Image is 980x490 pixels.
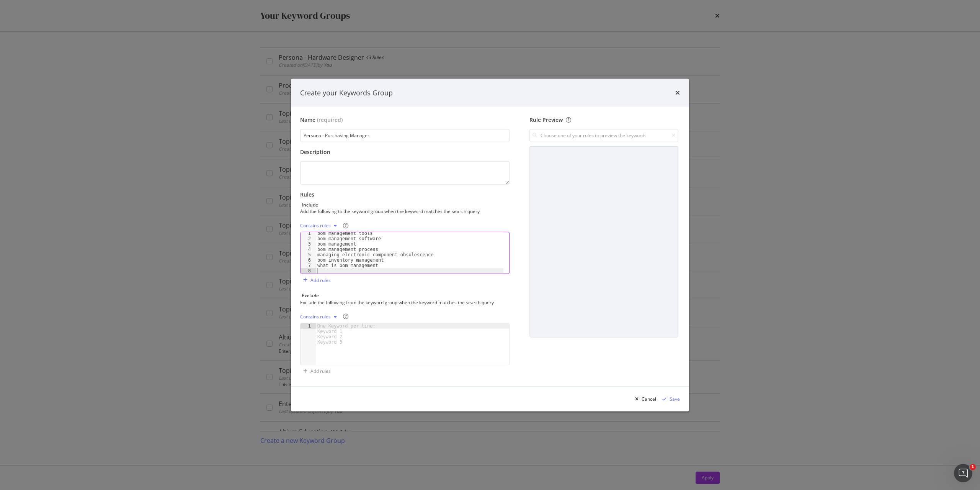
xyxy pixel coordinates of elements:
[301,263,316,268] div: 7
[642,396,656,402] div: Cancel
[300,274,331,286] button: Add rules
[301,231,316,236] div: 1
[301,241,316,247] div: 3
[301,323,316,329] div: 1
[317,116,343,124] span: (required)
[300,299,508,305] div: Exclude the following from the keyword group when the keyword matches the search query
[301,257,316,263] div: 6
[300,311,340,323] button: Contains rules
[300,191,510,198] div: Rules
[302,202,318,208] div: Include
[970,464,976,470] span: 1
[291,79,689,411] div: modal
[302,292,319,299] div: Exclude
[300,148,510,156] div: Description
[301,268,316,274] div: 8
[310,368,331,374] div: Add rules
[529,129,678,142] input: Choose one of your rules to preview the keywords
[632,393,656,405] button: Cancel
[300,129,510,142] input: Enter a name
[300,223,331,228] div: Contains rules
[675,88,680,98] div: times
[316,323,380,345] div: One Keyword per line: Keyword 1 Keyword 2 Keyword 3
[670,396,680,402] div: Save
[659,393,680,405] button: Save
[954,464,972,482] iframe: Intercom live chat
[300,365,331,377] button: Add rules
[301,236,316,241] div: 2
[310,277,331,284] div: Add rules
[301,247,316,252] div: 4
[300,220,340,232] button: Contains rules
[300,315,331,319] div: Contains rules
[529,116,678,124] div: Rule Preview
[300,88,393,98] div: Create your Keywords Group
[301,252,316,257] div: 5
[300,116,315,124] div: Name
[300,208,508,215] div: Add the following to the keyword group when the keyword matches the search query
